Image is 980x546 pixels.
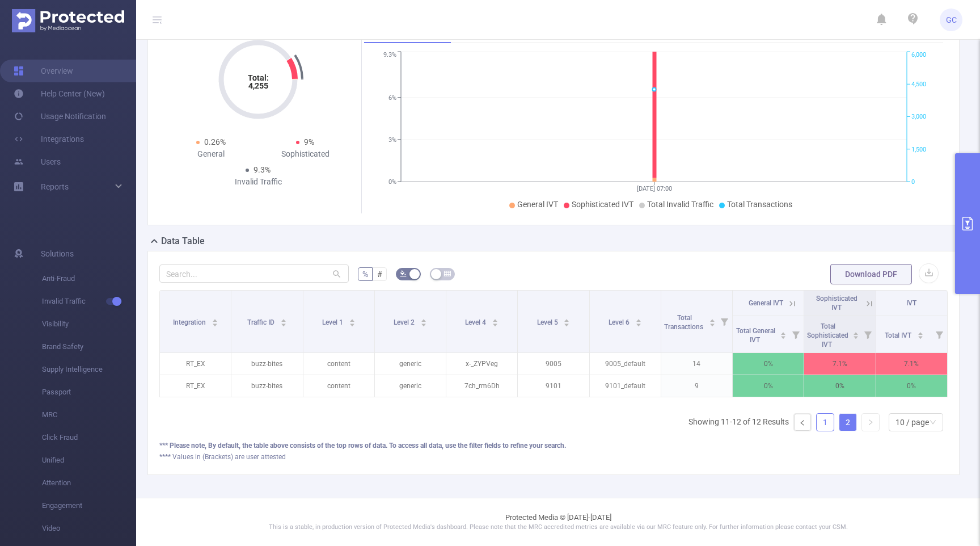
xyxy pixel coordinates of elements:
i: icon: down [930,419,936,427]
span: Level 4 [465,318,488,326]
span: Total Transactions [727,200,792,209]
footer: Protected Media © [DATE]-[DATE] [136,498,980,546]
span: Anti-Fraud [42,267,136,290]
i: icon: caret-up [492,317,499,321]
span: 9% [304,137,314,146]
span: Level 1 [322,318,345,326]
i: icon: caret-down [349,322,355,325]
a: Integrations [14,128,84,150]
p: generic [375,375,446,397]
p: content [303,353,374,375]
span: Unified [42,449,136,472]
span: Total Invalid Traffic [647,200,713,209]
span: Engagement [42,494,136,517]
span: Traffic ID [247,318,276,326]
a: 2 [839,414,856,431]
i: icon: caret-down [918,334,924,338]
li: 1 [816,413,834,431]
p: RT_EX [160,375,231,397]
i: icon: caret-down [635,322,641,325]
a: Users [14,150,61,173]
span: General IVT [517,200,558,209]
li: 2 [839,413,857,431]
p: 9101 [518,375,589,397]
p: x-_ZYPVeg [446,353,517,375]
div: Sort [563,317,570,324]
i: icon: bg-colors [400,270,407,277]
span: 0.26% [204,137,226,146]
button: Download PDF [830,264,912,284]
i: icon: caret-up [709,317,715,321]
tspan: [DATE] 07:00 [636,185,671,192]
span: Total Transactions [664,314,705,331]
i: icon: caret-up [564,317,570,321]
span: Total IVT [885,331,913,339]
i: icon: caret-down [709,322,715,325]
div: Sort [280,317,287,324]
p: This is a stable, in production version of Protected Media's dashboard. Please note that the MRC ... [164,523,952,532]
i: Filter menu [931,316,947,352]
p: 0% [733,353,804,375]
span: Click Fraud [42,426,136,449]
span: MRC [42,404,136,426]
a: 1 [817,414,834,431]
span: Video [42,517,136,540]
li: Showing 11-12 of 12 Results [688,413,789,431]
span: Attention [42,472,136,494]
i: icon: caret-up [635,317,641,321]
span: Brand Safety [42,335,136,358]
p: 7.1% [804,353,875,375]
i: Filter menu [788,316,804,352]
i: icon: table [444,270,451,277]
input: Search... [159,264,349,283]
span: Passport [42,381,136,404]
div: Sort [349,317,356,324]
i: icon: right [867,419,874,426]
i: icon: caret-down [492,322,499,325]
p: 0% [876,375,947,397]
p: 9 [661,375,732,397]
li: Previous Page [793,413,812,431]
i: icon: left [799,419,806,426]
h2: Data Table [161,234,205,248]
tspan: 4,255 [248,81,268,90]
p: content [303,375,374,397]
span: # [377,270,382,279]
span: Total Sophisticated IVT [807,322,848,348]
p: 7ch_rm6Dh [446,375,517,397]
div: *** Please note, By default, the table above consists of the top rows of data. To access all data... [159,440,948,451]
div: 10 / page [895,414,929,431]
p: 0% [733,375,804,397]
span: Reports [41,182,69,191]
span: Level 6 [609,318,631,326]
tspan: 6,000 [911,52,926,59]
i: icon: caret-up [918,330,924,334]
span: Sophisticated IVT [816,295,857,312]
i: icon: caret-down [564,322,570,325]
tspan: 0 [911,178,915,186]
span: % [362,270,368,279]
p: 0% [804,375,875,397]
span: Level 2 [394,318,416,326]
i: icon: caret-up [780,330,787,334]
div: Invalid Traffic [211,176,305,188]
span: Integration [173,318,208,326]
tspan: 4,500 [911,81,926,88]
i: icon: caret-down [212,322,218,325]
img: Protected Media [12,9,124,32]
i: icon: caret-down [280,322,286,325]
p: 7.1% [876,353,947,375]
span: Level 5 [537,318,560,326]
div: Sort [420,317,427,324]
i: Filter menu [716,291,732,352]
div: Sort [852,330,859,337]
tspan: Total: [248,73,269,82]
span: Visibility [42,313,136,335]
a: Reports [41,175,69,198]
div: Sort [917,330,924,337]
p: 9101_default [590,375,661,397]
div: **** Values in (Brackets) are user attested [159,452,948,462]
div: Sort [780,330,787,337]
p: 14 [661,353,732,375]
div: Sophisticated [258,148,352,160]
